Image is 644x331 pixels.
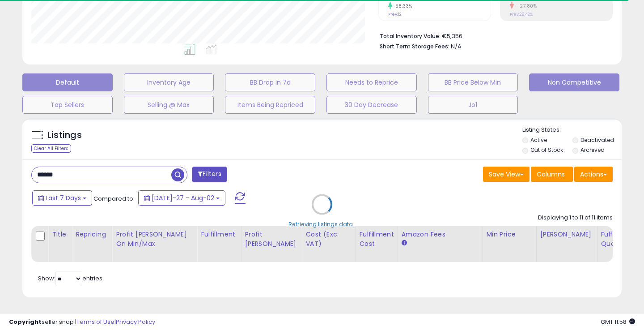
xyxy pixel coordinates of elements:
h1: Investigation [59,4,122,20]
button: Needs to Reprice [326,73,417,91]
span: 2025-08-10 11:58 GMT [601,318,635,326]
small: Prev: 12 [388,12,402,17]
button: Non Competitive [529,73,619,91]
button: Items Being Repriced [225,96,315,114]
li: €5,356 [380,30,606,41]
img: Profile image for Adam [66,33,89,55]
b: Total Inventory Value: [380,32,441,40]
button: Top Sellers [22,96,113,114]
div: Retrieving listings data.. [288,220,356,228]
p: [EMAIL_ADDRESS][DOMAIN_NAME] [18,128,150,138]
strong: You will be notified here and by email [18,110,130,127]
p: We’ll pick this up soon [9,72,170,81]
img: Profile image for Elias [77,33,99,55]
img: Profile image for Britney [88,33,110,55]
button: BB Drop in 7d [225,73,315,91]
div: Close [157,4,173,20]
strong: Copyright [9,318,42,326]
small: -27.80% [514,3,537,9]
button: Inventory Age [124,73,214,91]
div: Submitted • 46m ago [9,60,170,70]
button: BB Price Below Min [428,73,518,91]
div: seller snap | | [9,318,155,327]
b: Short Term Storage Fees: [380,43,449,50]
a: Terms of Use [76,318,114,326]
button: Default [22,73,113,91]
button: 30 Day Decrease [326,96,417,114]
small: Prev: 28.42% [510,12,533,17]
strong: Ticket ID [9,155,40,163]
p: #26057715 [9,164,170,173]
a: Privacy Policy [116,318,155,326]
small: 58.33% [392,3,412,9]
span: N/A [451,42,462,51]
button: Jo1 [428,96,518,114]
button: go back [6,4,23,21]
button: Selling @ Max [124,96,214,114]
